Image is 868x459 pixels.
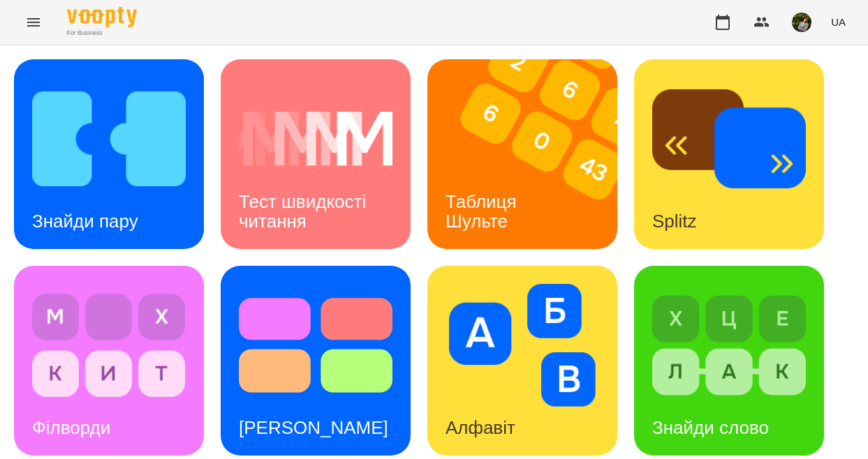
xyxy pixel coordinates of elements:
h3: Тест швидкості читання [239,191,371,231]
img: Алфавіт [446,284,599,407]
button: Menu [17,6,50,39]
a: Знайди словоЗнайди слово [634,266,824,456]
h3: Знайди слово [652,417,769,438]
a: Знайди паруЗнайди пару [14,59,204,249]
img: Splitz [652,77,806,200]
h3: Алфавіт [446,417,515,438]
h3: Splitz [652,211,697,232]
a: Тест швидкості читанняТест швидкості читання [221,59,411,249]
a: Таблиця ШультеТаблиця Шульте [427,59,617,249]
h3: [PERSON_NAME] [239,417,388,438]
img: Філворди [32,284,186,407]
span: For Business [67,29,137,38]
span: UA [831,15,846,29]
a: SplitzSplitz [634,59,824,249]
h3: Знайди пару [32,211,138,232]
img: Таблиця Шульте [427,59,635,249]
a: ФілвордиФілворди [14,266,204,456]
img: Знайди слово [652,284,806,407]
a: Тест Струпа[PERSON_NAME] [221,266,411,456]
img: Тест Струпа [239,284,392,407]
a: АлфавітАлфавіт [427,266,617,456]
img: Voopty Logo [67,7,137,27]
img: Знайди пару [32,77,186,200]
h3: Філворди [32,417,110,438]
button: UA [825,9,851,35]
img: Тест швидкості читання [239,77,392,200]
h3: Таблиця Шульте [446,191,522,231]
img: b75e9dd987c236d6cf194ef640b45b7d.jpg [792,13,811,32]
